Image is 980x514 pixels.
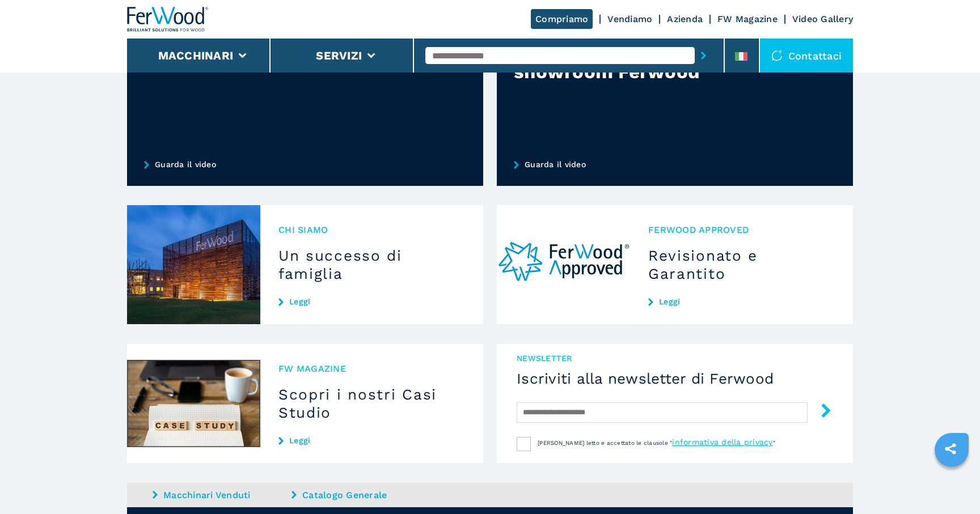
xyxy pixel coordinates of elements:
[278,436,465,445] a: Leggi
[292,488,428,502] a: Catalogo Generale
[127,344,260,463] img: Scopri i nostri Casi Studio
[517,352,833,364] span: NEWSLETTER
[278,297,465,306] a: Leggi
[127,143,483,186] a: Guarda il video
[538,440,672,446] span: [PERSON_NAME] letto e accettato le clausole "
[717,14,778,24] a: FW Magazine
[648,297,835,306] a: Leggi
[760,39,854,73] div: Contattaci
[695,43,712,69] button: submit-button
[936,435,965,463] a: sharethis
[278,223,465,236] span: Chi siamo
[278,247,465,283] h3: Un successo di famiglia
[497,205,630,324] img: Revisionato e Garantito
[127,7,209,32] img: Ferwood
[773,440,775,446] span: "
[158,49,234,62] button: Macchinari
[127,205,260,324] img: Un successo di famiglia
[932,463,971,505] iframe: Chat
[316,49,362,62] button: Servizi
[808,399,833,426] button: submit-button
[278,362,465,375] span: FW MAGAZINE
[497,143,853,186] a: Guarda il video
[771,50,783,61] img: Contattaci
[517,369,833,388] h4: Iscriviti alla newsletter di Ferwood
[792,14,853,24] a: Video Gallery
[648,247,835,283] h3: Revisionato e Garantito
[672,437,772,447] a: informativa della privacy
[607,14,652,24] a: Vendiamo
[648,223,835,236] span: Ferwood Approved
[667,14,703,24] a: Azienda
[153,488,289,502] a: Macchinari Venduti
[278,385,465,422] h3: Scopri i nostri Casi Studio
[531,9,593,29] a: Compriamo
